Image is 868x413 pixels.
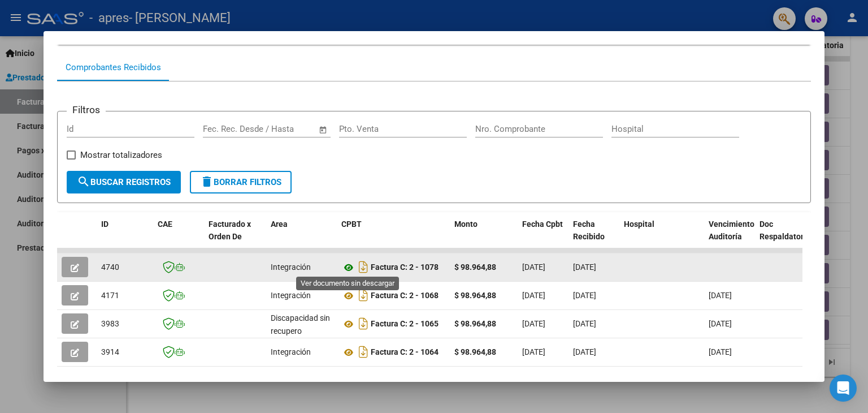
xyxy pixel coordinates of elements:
[371,291,439,300] strong: Factura C: 2 - 1068
[259,124,314,134] input: Fecha fin
[204,212,266,262] datatable-header-cell: Facturado x Orden De
[371,348,439,357] strong: Factura C: 2 - 1064
[450,212,518,262] datatable-header-cell: Monto
[67,171,181,193] button: Buscar Registros
[709,220,754,242] span: Vencimiento Auditoría
[356,315,371,333] i: Descargar documento
[573,291,596,300] span: [DATE]
[522,263,545,272] span: [DATE]
[830,375,857,402] div: Open Intercom Messenger
[316,123,329,136] button: Open calendar
[518,212,568,262] datatable-header-cell: Fecha Cpbt
[203,124,249,134] input: Fecha inicio
[341,220,362,229] span: CPBT
[454,319,496,328] strong: $ 98.964,88
[101,347,119,356] span: 3914
[573,347,596,356] span: [DATE]
[200,175,214,188] mat-icon: delete
[573,263,596,272] span: [DATE]
[101,263,119,272] span: 4740
[619,212,704,262] datatable-header-cell: Hospital
[759,220,810,242] span: Doc Respaldatoria
[271,313,330,335] span: Discapacidad sin recupero
[158,220,172,229] span: CAE
[704,212,755,262] datatable-header-cell: Vencimiento Auditoría
[371,320,439,329] strong: Factura C: 2 - 1065
[80,148,162,162] span: Mostrar totalizadores
[522,347,545,356] span: [DATE]
[709,319,732,328] span: [DATE]
[454,220,478,229] span: Monto
[153,212,204,262] datatable-header-cell: CAE
[454,263,496,272] strong: $ 98.964,88
[568,212,619,262] datatable-header-cell: Fecha Recibido
[77,175,90,188] mat-icon: search
[77,177,171,187] span: Buscar Registros
[337,212,450,262] datatable-header-cell: CPBT
[101,220,108,229] span: ID
[522,319,545,328] span: [DATE]
[200,177,281,187] span: Borrar Filtros
[209,220,251,242] span: Facturado x Orden De
[271,263,311,272] span: Integración
[266,212,337,262] datatable-header-cell: Area
[709,291,732,300] span: [DATE]
[573,220,605,242] span: Fecha Recibido
[624,220,654,229] span: Hospital
[709,347,732,356] span: [DATE]
[101,319,119,328] span: 3983
[454,291,496,300] strong: $ 98.964,88
[271,347,311,356] span: Integración
[573,319,596,328] span: [DATE]
[101,291,119,300] span: 4171
[454,347,496,356] strong: $ 98.964,88
[67,102,106,117] h3: Filtros
[271,220,288,229] span: Area
[271,291,311,300] span: Integración
[190,171,292,193] button: Borrar Filtros
[755,212,823,262] datatable-header-cell: Doc Respaldatoria
[97,212,153,262] datatable-header-cell: ID
[66,61,161,74] div: Comprobantes Recibidos
[356,286,371,304] i: Descargar documento
[522,220,563,229] span: Fecha Cpbt
[356,258,371,276] i: Descargar documento
[356,343,371,361] i: Descargar documento
[522,291,545,300] span: [DATE]
[371,263,439,272] strong: Factura C: 2 - 1078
